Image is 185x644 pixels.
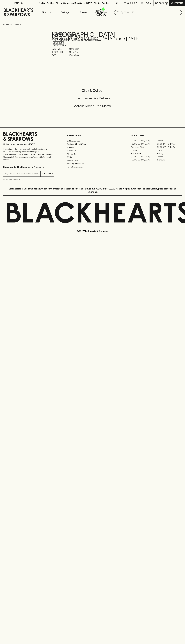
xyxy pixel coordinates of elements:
[42,172,53,175] p: SUBSCRIBE
[3,96,182,100] h5: Uber Same-Day Delivery
[131,155,156,158] a: [GEOGRAPHIC_DATA]
[166,2,167,4] p: 0
[131,152,156,155] a: Fitzroy North
[3,23,9,26] a: HOME
[121,10,180,15] input: Try "Pinot noir"
[171,2,183,5] p: Checkout
[131,149,156,152] a: Elwood
[3,78,182,122] div: Call to action block
[156,152,182,155] a: Geelong
[29,153,53,155] strong: Liquor License #32064953
[156,149,182,152] a: Fitzroy
[67,139,118,142] a: Bottle Drop FAQ's
[131,146,156,149] a: Brunswick West
[67,134,118,137] p: OTHER AREAS
[131,139,156,142] a: [GEOGRAPHIC_DATA]
[67,156,118,159] a: FAQ's
[131,158,156,162] a: [GEOGRAPHIC_DATA]
[67,143,118,146] a: Business & Bulk Gifting
[14,2,23,5] p: FIND US
[156,142,182,146] a: [GEOGRAPHIC_DATA]
[156,158,182,162] a: Thornbury
[3,178,54,181] p: We will never spam you
[67,159,118,162] a: Privacy Policy
[67,146,118,149] a: Careers
[37,6,56,18] button: Shop
[74,6,93,18] a: Stores
[156,155,182,158] a: Prahran
[11,23,19,26] a: STORES
[67,152,118,155] a: Gift Cards
[67,165,118,168] a: Terms & Conditions
[61,11,69,14] p: Tastings
[3,148,54,161] p: It is against the law to sell or supply alcohol to, or to obtain alcohol on behalf of a person un...
[127,2,137,5] p: Wishlist
[155,2,162,5] p: $0.00
[5,171,40,176] input: e.g. jane@blackheartsandsparrows.com.au
[67,162,118,165] a: Shipping Information
[3,104,182,108] h5: Across Melbourne Metro
[3,165,54,169] p: Subscribe to The Blackhearts Newsletter
[5,187,180,193] p: Blackhearts & Sparrows acknowledges the traditional Custodians of land throughout [GEOGRAPHIC_DAT...
[42,11,47,14] p: Shop
[80,11,87,14] p: Stores
[156,139,182,142] a: Braddon
[67,149,118,152] a: Contact Us
[145,2,151,5] p: Login
[41,171,54,177] button: SUBSCRIBE
[3,143,54,146] p: Sibling owned and run since [DATE]
[131,134,182,137] p: OUR STORES
[156,146,182,149] a: [GEOGRAPHIC_DATA]
[3,88,182,93] h5: Click & Collect
[56,6,74,18] a: Tastings
[131,142,156,146] a: [GEOGRAPHIC_DATA]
